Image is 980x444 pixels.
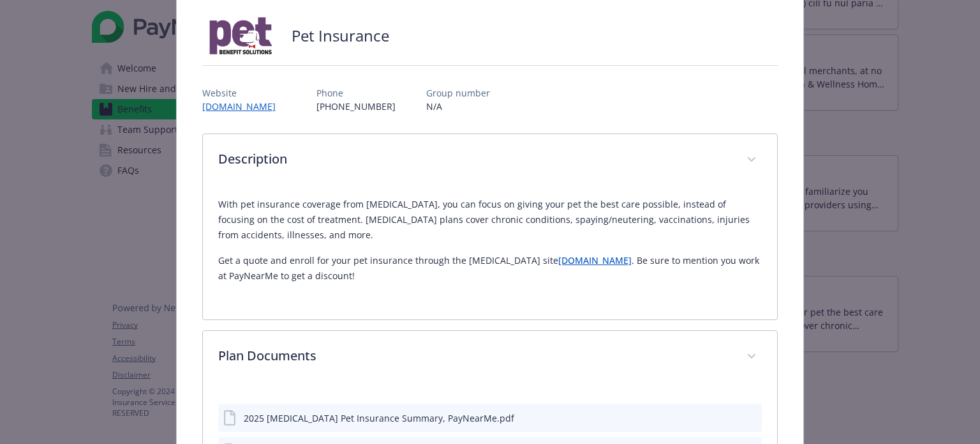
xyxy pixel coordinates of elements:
p: Get a quote and enroll for your pet insurance through the [MEDICAL_DATA] site . Be sure to mentio... [218,253,761,284]
div: Description [203,134,776,187]
p: Plan Documents [218,346,731,365]
p: With pet insurance coverage from [MEDICAL_DATA], you can focus on giving your pet the best care p... [218,197,761,243]
a: [DOMAIN_NAME] [202,100,286,112]
p: N/A [426,100,490,113]
p: Group number [426,86,490,100]
p: [PHONE_NUMBER] [316,100,396,113]
div: Description [203,187,776,319]
a: [DOMAIN_NAME] [558,254,632,266]
div: Plan Documents [203,331,776,383]
p: Website [202,86,286,100]
button: preview file [745,411,757,425]
div: 2025 [MEDICAL_DATA] Pet Insurance Summary, PayNearMe.pdf [244,411,514,425]
p: Phone [316,86,396,100]
p: Description [218,149,731,169]
img: Pet Benefit Solutions [202,17,279,55]
button: download file [725,411,735,425]
h2: Pet Insurance [292,25,389,47]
